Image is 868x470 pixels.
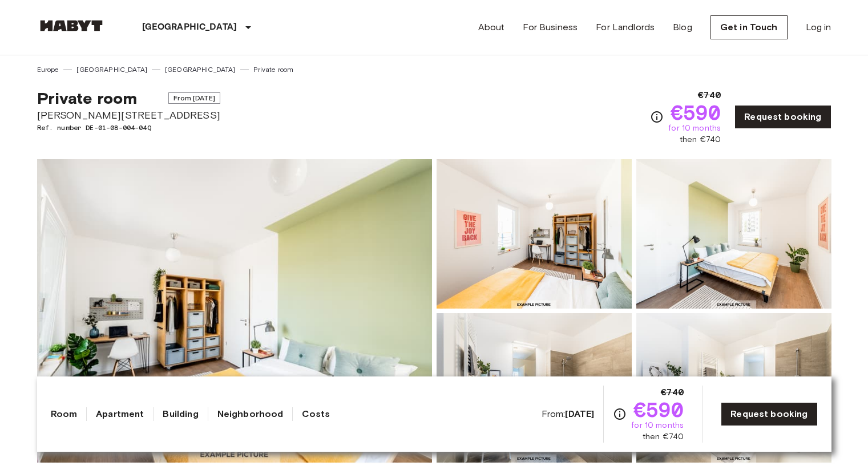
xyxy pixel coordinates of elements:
[37,88,138,108] span: Private room
[37,64,59,75] a: Europe
[636,159,831,309] img: Picture of unit DE-01-08-004-04Q
[96,407,144,421] a: Apartment
[673,21,692,34] a: Blog
[565,408,594,419] b: [DATE]
[217,407,284,421] a: Neighborhood
[636,313,831,463] img: Picture of unit DE-01-08-004-04Q
[478,21,505,34] a: About
[37,20,106,31] img: Habyt
[734,105,831,129] a: Request booking
[37,159,432,463] img: Marketing picture of unit DE-01-08-004-04Q
[661,386,684,399] span: €740
[163,407,198,421] a: Building
[596,21,655,34] a: For Landlords
[643,431,684,443] span: then €740
[51,407,78,421] a: Room
[142,21,237,34] p: [GEOGRAPHIC_DATA]
[806,21,831,34] a: Log in
[631,420,684,431] span: for 10 months
[710,15,788,39] a: Get in Touch
[523,21,578,34] a: For Business
[680,134,721,145] span: then €740
[721,402,817,426] a: Request booking
[37,108,220,123] span: [PERSON_NAME][STREET_ADDRESS]
[613,407,627,421] svg: Check cost overview for full price breakdown. Please note that discounts apply to new joiners onl...
[302,407,330,421] a: Costs
[165,64,236,75] a: [GEOGRAPHIC_DATA]
[437,313,632,463] img: Picture of unit DE-01-08-004-04Q
[698,88,721,102] span: €740
[542,408,595,420] span: From:
[37,123,220,133] span: Ref. number DE-01-08-004-04Q
[633,399,684,420] span: €590
[668,123,721,134] span: for 10 months
[76,64,147,75] a: [GEOGRAPHIC_DATA]
[671,102,721,123] span: €590
[437,159,632,309] img: Picture of unit DE-01-08-004-04Q
[650,110,664,124] svg: Check cost overview for full price breakdown. Please note that discounts apply to new joiners onl...
[168,92,220,104] span: From [DATE]
[253,64,294,75] a: Private room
